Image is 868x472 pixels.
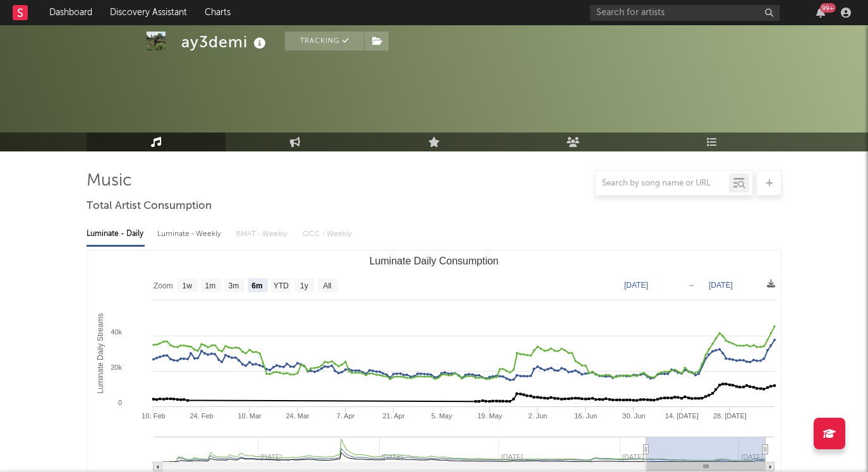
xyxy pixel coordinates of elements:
text: [DATE] [624,281,648,290]
div: 99 + [820,3,836,13]
text: 5. May [431,412,453,420]
text: 24. Mar [286,412,310,420]
text: 2. Jun [528,412,547,420]
text: Luminate Daily Consumption [370,256,499,266]
div: ay3demi [181,32,269,52]
text: 21. Apr [383,412,405,420]
text: 6m [251,281,262,290]
input: Search by song name or URL [596,179,729,189]
text: 0 [118,399,122,406]
text: 28. [DATE] [713,412,747,420]
text: 10. Feb [142,412,165,420]
text: 20k [111,363,122,371]
text: 7. Apr [337,412,355,420]
text: 1m [205,281,216,290]
text: → [687,281,695,290]
text: 30. Jun [622,412,645,420]
text: 24. Feb [190,412,213,420]
div: Luminate - Daily [87,223,145,245]
text: Luminate Daily Streams [96,313,105,393]
text: 1w [183,281,193,290]
text: All [323,281,331,290]
span: Total Artist Consumption [87,199,212,214]
text: 16. Jun [574,412,597,420]
text: 3m [229,281,239,290]
text: Zoom [154,281,173,290]
button: Tracking [285,32,364,50]
text: 10. Mar [238,412,262,420]
button: 99+ [816,8,825,18]
text: 1y [300,281,308,290]
text: 40k [111,328,122,336]
text: 19. May [478,412,503,420]
text: 14. [DATE] [665,412,699,420]
text: YTD [274,281,289,290]
div: Luminate - Weekly [157,223,224,245]
input: Search for artists [590,5,780,21]
text: [DATE] [709,281,733,290]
